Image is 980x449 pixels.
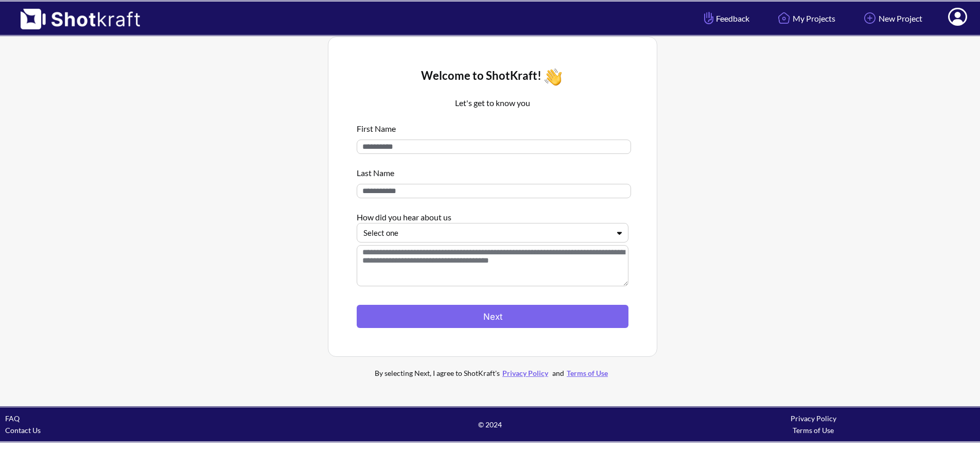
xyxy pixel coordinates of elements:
div: First Name [357,117,628,134]
a: Privacy Policy [500,369,551,377]
img: Hand Icon [702,9,716,27]
img: Home Icon [775,9,793,27]
a: My Projects [767,5,843,32]
div: Welcome to ShotKraft! [357,65,628,89]
a: New Project [853,5,930,32]
a: FAQ [5,414,20,423]
img: Add Icon [861,9,879,27]
p: Let's get to know you [357,97,628,109]
div: Privacy Policy [652,412,975,424]
div: Terms of Use [652,424,975,436]
a: Contact Us [5,426,41,435]
div: Last Name [357,162,628,179]
div: How did you hear about us [357,206,628,223]
div: By selecting Next, I agree to ShotKraft's and [354,367,632,379]
span: Feedback [702,12,749,24]
span: © 2024 [328,419,652,430]
a: Terms of Use [564,369,610,377]
img: Wave Icon [541,65,565,89]
button: Next [357,305,628,328]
